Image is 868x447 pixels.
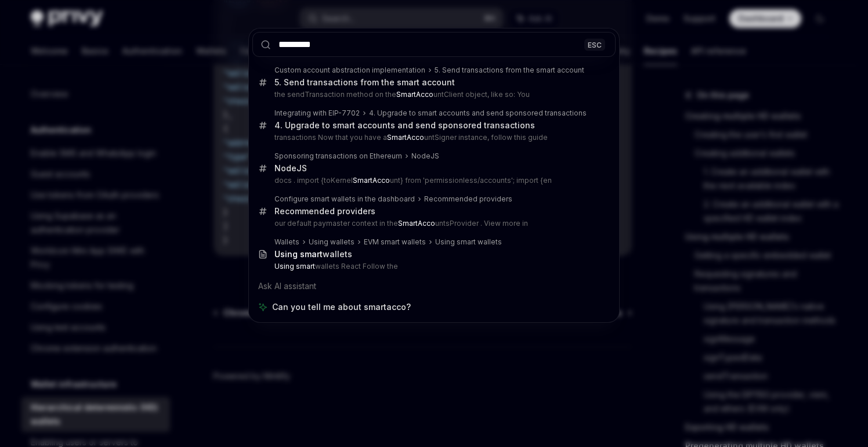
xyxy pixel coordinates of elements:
[274,237,299,247] div: Wallets
[274,176,591,185] p: docs . import {toKernel unt} from 'permissionless/accounts'; import {en
[274,120,535,131] div: 4. Upgrade to smart accounts and send sponsored transactions
[364,237,426,247] div: EVM smart wallets
[274,133,591,142] p: transactions Now that you have a untSigner instance, follow this guide
[274,206,375,217] div: Recommended providers
[274,219,591,228] p: our default paymaster context in the untsProvider . View more in
[387,133,424,142] b: SmartAcco
[274,77,455,88] div: 5. Send transactions from the smart account
[396,90,433,99] b: SmartAcco
[274,262,591,271] p: wallets React Follow the
[272,301,411,313] span: Can you tell me about smartacco?
[435,66,584,75] div: 5. Send transactions from the smart account
[584,38,605,51] div: ESC
[274,163,307,174] div: NodeJS
[274,109,360,118] div: Integrating with EIP-7702
[274,249,323,259] b: Using smart
[274,262,315,271] b: Using smart
[424,194,512,204] div: Recommended providers
[353,176,390,185] b: SmartAcco
[274,249,352,259] div: wallets
[274,90,591,99] p: the sendTransaction method on the untClient object, like so: You
[369,109,587,118] div: 4. Upgrade to smart accounts and send sponsored transactions
[398,219,435,228] b: SmartAcco
[274,152,402,161] div: Sponsoring transactions on Ethereum
[411,152,439,161] div: NodeJS
[252,276,616,297] div: Ask AI assistant
[435,237,502,247] div: Using smart wallets
[274,194,415,204] div: Configure smart wallets in the dashboard
[309,237,355,247] div: Using wallets
[274,66,425,75] div: Custom account abstraction implementation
